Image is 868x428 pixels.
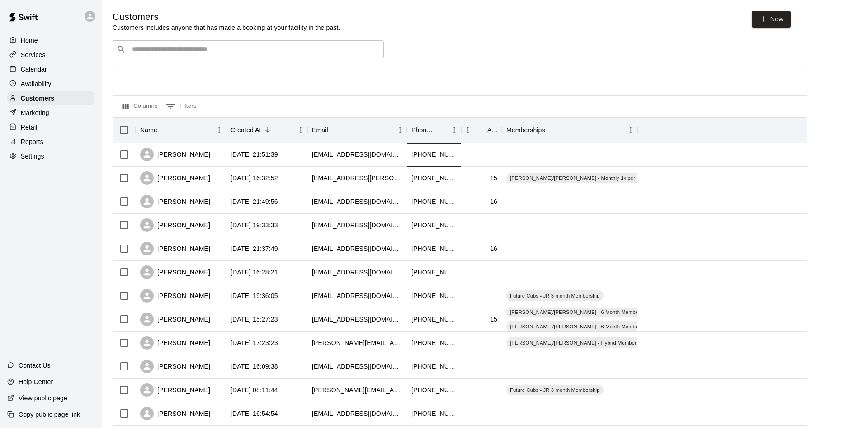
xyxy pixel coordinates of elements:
[490,173,497,183] div: 15
[140,265,210,279] div: [PERSON_NAME]
[120,99,160,114] button: Select columns
[502,117,637,143] div: Memberships
[231,221,278,230] div: 2025-09-08 19:33:33
[21,152,44,161] p: Settings
[411,197,457,206] div: +15512254994
[231,197,278,206] div: 2025-09-08 21:49:56
[294,123,307,137] button: Menu
[411,315,457,324] div: +12017870217
[7,106,94,120] a: Marketing
[21,36,38,45] p: Home
[328,124,341,136] button: Sort
[113,40,384,58] div: Search customers by name or email
[231,173,278,183] div: 2025-09-10 16:32:52
[312,385,402,394] div: rodia.michael@gmail.com
[164,99,199,114] button: Show filters
[312,244,402,253] div: javierbon9918@gmail.com
[7,34,94,47] a: Home
[231,315,278,324] div: 2025-09-02 15:27:23
[212,123,226,137] button: Menu
[411,173,457,183] div: +12013217233
[7,63,94,76] a: Calendar
[506,174,653,182] span: [PERSON_NAME]/[PERSON_NAME] - Monthly 1x per Week
[506,307,686,317] div: [PERSON_NAME]/[PERSON_NAME] - 6 Month Membership - 2x per week
[140,117,157,143] div: Name
[461,123,475,137] button: Menu
[312,197,402,206] div: obrienjake09@gmail.com
[7,91,94,105] a: Customers
[140,289,210,303] div: [PERSON_NAME]
[231,338,278,347] div: 2025-09-01 17:23:23
[231,268,278,277] div: 2025-09-05 16:28:21
[411,117,435,143] div: Phone Number
[7,149,94,163] a: Settings
[545,124,558,136] button: Sort
[231,150,278,159] div: 2025-09-11 21:51:39
[411,221,457,230] div: +19737031789
[312,291,402,300] div: lesliesalmonotr@gmail.com
[140,195,210,208] div: [PERSON_NAME]
[157,124,170,136] button: Sort
[7,77,94,91] a: Availability
[7,48,94,62] a: Services
[140,336,210,350] div: [PERSON_NAME]
[411,338,457,347] div: +19172091598
[140,360,210,373] div: [PERSON_NAME]
[312,338,402,347] div: raoul.bhavnani@gmail.com
[435,124,448,136] button: Sort
[113,23,340,32] p: Customers includes anyone that has made a booking at your facility in the past.
[448,123,461,137] button: Menu
[490,197,497,206] div: 16
[411,291,457,300] div: +12018411013
[393,123,407,137] button: Menu
[624,123,637,137] button: Menu
[312,409,402,418] div: kmrafter@gmail.com
[506,386,604,394] span: Future Cubs - JR 3 month Membership
[461,117,502,143] div: Age
[231,291,278,300] div: 2025-09-02 19:36:05
[19,361,51,370] p: Contact Us
[21,50,46,59] p: Services
[226,117,307,143] div: Created At
[21,94,54,103] p: Customers
[231,409,278,418] div: 2025-08-29 16:54:54
[312,150,402,159] div: lmdb21@yahoo.com
[140,407,210,420] div: [PERSON_NAME]
[411,362,457,371] div: +19083978761
[261,124,274,136] button: Sort
[312,315,402,324] div: ghesse202@gmail.com
[19,394,67,403] p: View public page
[506,385,604,395] div: Future Cubs - JR 3 month Membership
[231,362,278,371] div: 2025-09-01 16:09:38
[140,313,210,326] div: [PERSON_NAME]
[752,11,791,28] a: New
[21,137,43,146] p: Reports
[21,65,47,74] p: Calendar
[407,117,461,143] div: Phone Number
[21,108,49,117] p: Marketing
[487,117,497,143] div: Age
[411,268,457,277] div: +19084039758
[506,308,686,316] span: [PERSON_NAME]/[PERSON_NAME] - 6 Month Membership - 2x per week
[506,339,650,346] span: [PERSON_NAME]/[PERSON_NAME] - Hybrid Membership
[140,383,210,397] div: [PERSON_NAME]
[506,117,545,143] div: Memberships
[506,290,604,301] div: Future Cubs - JR 3 month Membership
[475,124,487,136] button: Sort
[506,173,653,183] div: [PERSON_NAME]/[PERSON_NAME] - Monthly 1x per Week
[140,171,210,185] div: [PERSON_NAME]
[411,385,457,394] div: +17324399769
[411,409,457,418] div: +19082163741
[140,218,210,232] div: [PERSON_NAME]
[7,135,94,149] a: Reports
[7,120,94,134] a: Retail
[21,123,38,132] p: Retail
